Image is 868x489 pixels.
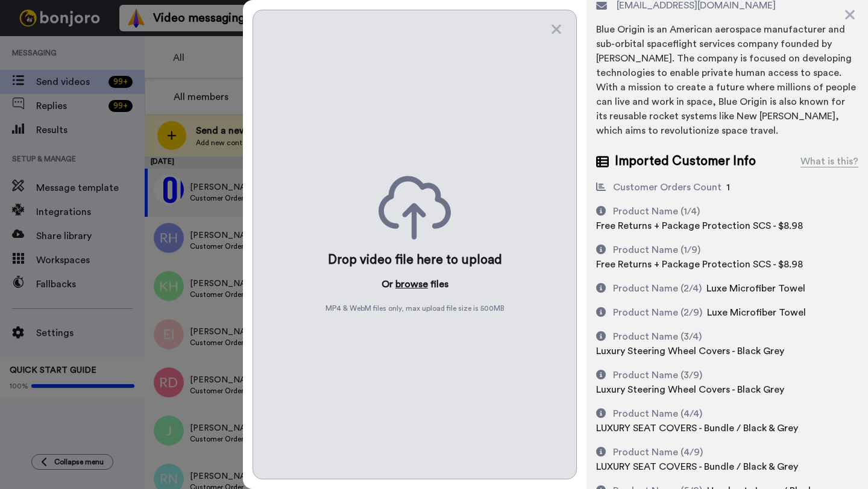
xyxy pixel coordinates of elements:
[395,277,428,291] button: browse
[613,329,702,344] div: Product Name (3/4)
[615,152,756,170] span: Imported Customer Info
[596,260,803,269] span: Free Returns + Package Protection SCS - $8.98
[707,308,806,317] span: Luxe Microfiber Towel
[613,180,722,195] div: Customer Orders Count
[800,154,858,169] div: What is this?
[613,368,702,382] div: Product Name (3/9)
[596,423,798,433] span: LUXURY SEAT COVERS - Bundle / Black & Grey
[613,204,700,219] div: Product Name (1/4)
[596,462,798,472] span: LUXURY SEAT COVERS - Bundle / Black & Grey
[613,281,702,296] div: Product Name (2/4)
[706,284,805,293] span: Luxe Microfiber Towel
[596,346,784,356] span: Luxury Steering Wheel Covers - Black Grey
[596,385,784,394] span: Luxury Steering Wheel Covers - Black Grey
[613,445,703,459] div: Product Name (4/9)
[596,22,858,138] div: Blue Origin is an American aerospace manufacturer and sub-orbital spaceflight services company fo...
[325,304,505,313] span: MP4 & WebM files only, max upload file size is 500 MB
[726,182,730,192] span: 1
[613,305,702,320] div: Product Name (2/9)
[613,406,702,421] div: Product Name (4/4)
[596,221,803,231] span: Free Returns + Package Protection SCS - $8.98
[382,277,448,291] p: Or files
[613,243,700,257] div: Product Name (1/9)
[328,252,502,269] div: Drop video file here to upload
